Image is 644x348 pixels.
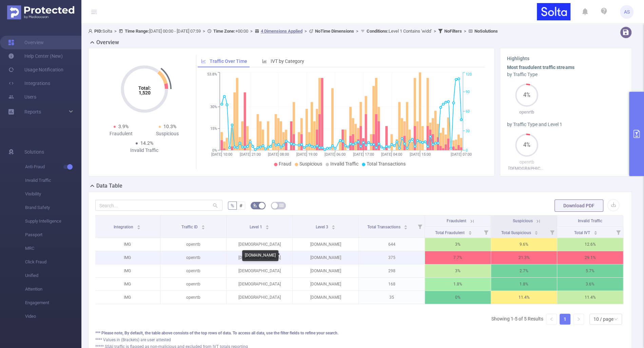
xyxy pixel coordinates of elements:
img: Protected Media [7,5,74,19]
div: Suspicious [144,130,191,137]
p: [DOMAIN_NAME] [293,238,358,251]
tspan: 53.8% [207,72,217,77]
p: 5.7% [557,264,623,277]
i: icon: caret-up [593,230,597,232]
div: Sort [137,224,141,228]
i: icon: user [88,29,94,33]
i: Filter menu [547,227,557,238]
p: 11.4% [491,291,557,304]
span: Anti-Fraud [25,160,81,174]
p: 1.8% [491,278,557,291]
p: IMG [94,251,160,264]
i: icon: table [279,203,284,207]
a: Users [8,90,36,104]
span: Engagement [25,296,81,310]
p: [DEMOGRAPHIC_DATA] [227,291,292,304]
tspan: 30% [210,105,217,109]
p: [DOMAIN_NAME] [293,251,358,264]
i: icon: caret-up [468,230,472,232]
p: [DEMOGRAPHIC_DATA] [227,238,292,251]
span: > [112,29,119,34]
p: IMG [94,278,160,291]
i: icon: caret-down [137,227,140,229]
p: IMG [94,238,160,251]
span: > [303,29,309,34]
input: Search... [95,200,222,211]
li: Next Page [573,314,584,325]
i: icon: caret-down [593,232,597,234]
span: Passport [25,228,81,242]
span: Invalid Traffic [25,174,81,187]
p: [DEMOGRAPHIC_DATA] [227,251,292,264]
p: 35 [359,291,425,304]
h2: Data Table [96,182,122,190]
div: Sort [201,224,205,228]
i: icon: caret-down [332,227,335,229]
span: AS [624,5,630,19]
span: Unified [25,269,81,282]
p: [DEMOGRAPHIC_DATA] [507,165,546,172]
p: 1.8% [425,278,491,291]
p: [DEMOGRAPHIC_DATA] [227,278,292,291]
div: [DOMAIN_NAME] [242,250,278,261]
p: [DEMOGRAPHIC_DATA] [227,264,292,277]
i: Filter menu [481,227,491,238]
p: 644 [359,238,425,251]
span: Level 3 [316,225,329,229]
span: > [201,29,207,34]
span: Total Transactions [367,161,406,167]
b: No Time Dimensions [315,29,354,34]
span: 4% [515,92,538,98]
p: 21.3% [491,251,557,264]
p: 0% [425,291,491,304]
a: 1 [560,314,570,324]
span: Traffic ID [181,225,199,229]
p: 9.6% [491,238,557,251]
b: Most fraudulent traffic streams [507,65,574,70]
tspan: [DATE] 19:00 [296,152,317,157]
div: Sort [534,230,538,234]
p: IMG [94,291,160,304]
i: icon: caret-down [468,232,472,234]
div: by Traffic Type [507,71,625,78]
p: openrtb [160,251,226,264]
span: > [354,29,360,34]
i: icon: caret-up [404,224,408,226]
span: Attention [25,282,81,296]
span: Visibility [25,187,81,201]
i: icon: right [577,317,581,321]
p: 11.4% [557,291,623,304]
b: PID: [94,29,102,34]
span: Video [25,310,81,323]
span: 10.3% [163,124,176,129]
span: Supply Intelligence [25,214,81,228]
b: Time Range: [125,29,149,34]
p: openrtb [160,264,226,277]
p: 3% [425,238,491,251]
span: Solta [DATE] 00:00 - [DATE] 07:59 +00:00 [88,29,498,34]
tspan: [DATE] 07:00 [451,152,472,157]
tspan: [DATE] 17:00 [353,152,374,157]
div: by Traffic Type and Level 1 [507,121,625,128]
span: Suspicious [512,219,532,223]
i: icon: caret-up [137,224,140,226]
tspan: 0 [466,148,468,153]
span: Traffic Over Time [210,58,247,64]
span: Total Transactions [367,225,402,229]
span: MRC [25,242,81,255]
span: Level 1 Contains 'widd' [367,29,432,34]
p: [DOMAIN_NAME] [293,264,358,277]
span: Suspicious [299,161,322,167]
p: openrtb [507,109,546,116]
b: No Solutions [474,29,498,34]
li: Showing 1-5 of 5 Results [491,314,543,325]
i: icon: caret-down [404,227,408,229]
span: > [248,29,255,34]
i: icon: bar-chart [262,59,267,64]
tspan: [DATE] 15:00 [410,152,431,157]
a: Reports [24,105,41,119]
i: icon: caret-up [332,224,335,226]
a: Overview [8,36,44,49]
a: Usage Notification [8,63,63,76]
p: 3.6% [557,278,623,291]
